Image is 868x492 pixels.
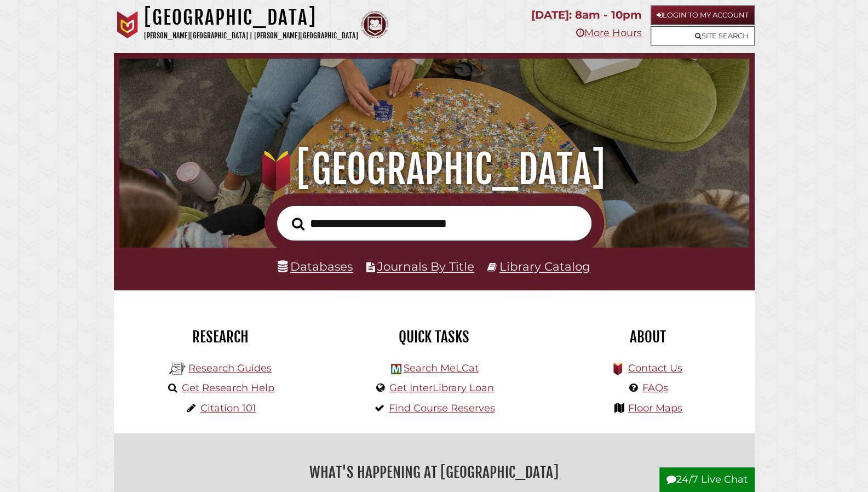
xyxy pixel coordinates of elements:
[144,30,358,42] p: [PERSON_NAME][GEOGRAPHIC_DATA] | [PERSON_NAME][GEOGRAPHIC_DATA]
[169,361,186,377] img: Hekman Library Logo
[391,364,401,374] img: Hekman Library Logo
[651,26,755,45] a: Site Search
[499,259,590,273] a: Library Catalog
[286,214,310,234] button: Search
[278,259,353,273] a: Databases
[336,328,533,346] h2: Quick Tasks
[132,145,735,193] h1: [GEOGRAPHIC_DATA]
[576,27,642,39] a: More Hours
[114,11,141,38] img: Calvin University
[628,362,682,374] a: Contact Us
[389,382,494,394] a: Get InterLibrary Loan
[531,5,642,25] p: [DATE]: 8am - 10pm
[361,11,388,38] img: Calvin Theological Seminary
[292,217,304,231] i: Search
[377,259,474,273] a: Journals By Title
[389,402,495,414] a: Find Course Reserves
[122,328,319,346] h2: Research
[200,402,256,414] a: Citation 101
[628,402,682,414] a: Floor Maps
[651,5,755,25] a: Login to My Account
[549,328,746,346] h2: About
[144,5,358,30] h1: [GEOGRAPHIC_DATA]
[188,362,272,374] a: Research Guides
[403,362,478,374] a: Search MeLCat
[642,382,668,394] a: FAQs
[122,460,746,485] h2: What's Happening at [GEOGRAPHIC_DATA]
[182,382,274,394] a: Get Research Help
